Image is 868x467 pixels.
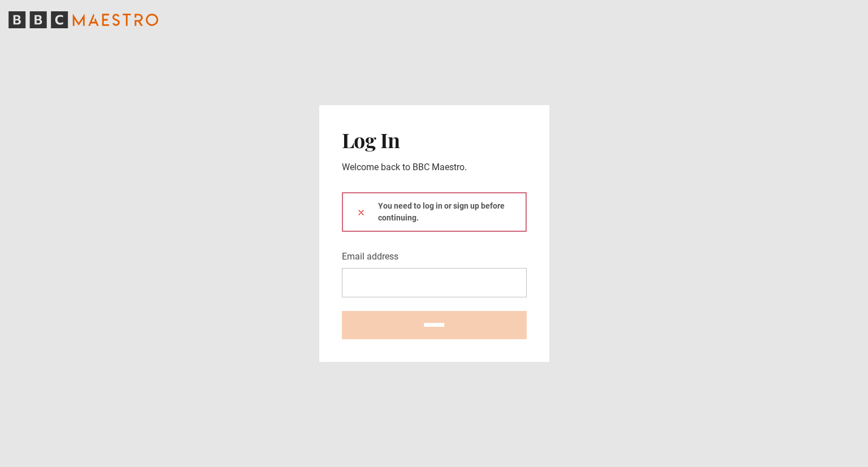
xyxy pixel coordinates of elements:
[342,128,527,152] h2: Log In
[8,11,158,28] svg: BBC Maestro
[342,192,527,232] div: You need to log in or sign up before continuing.
[342,161,527,174] p: Welcome back to BBC Maestro.
[342,250,398,263] label: Email address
